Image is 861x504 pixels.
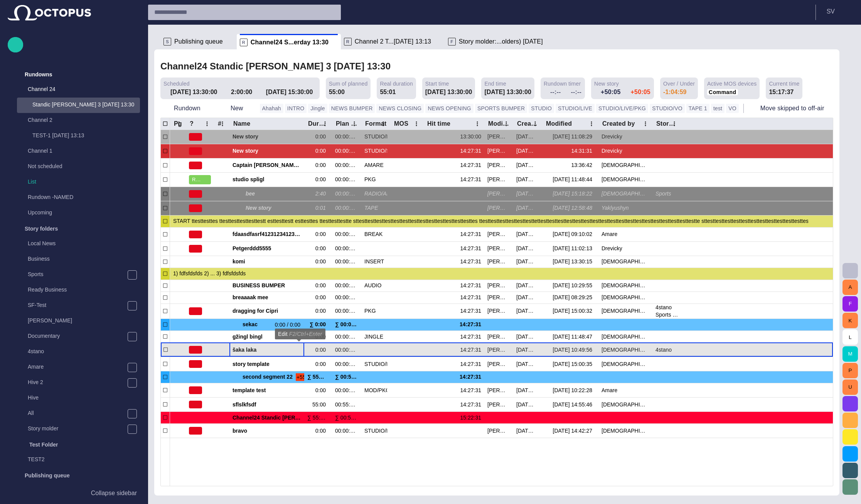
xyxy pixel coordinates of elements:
[233,343,301,357] div: šaka laka
[189,173,211,187] button: READY
[12,329,140,344] div: Documentary
[516,282,539,289] div: 12/08 14:27:44
[516,204,539,212] div: 01/09 16:04:54
[28,270,127,278] p: Sports
[380,88,396,97] div: 55:01
[233,133,301,140] span: New story
[28,85,125,93] p: Channel 24
[516,401,539,408] div: 19/08 13:53:43
[516,387,539,394] div: 19/08 09:15:46
[364,190,387,197] div: RADIO/AMARE
[487,307,510,315] div: Stanislav Vedra (svedra)
[233,331,301,342] div: gžingl bingl
[12,267,140,283] div: Sports
[571,162,596,169] div: 13:36:42
[487,231,510,238] div: Stanislav Vedra (svedra)
[586,118,597,129] button: Modified column menu
[233,292,301,303] div: breaaaak mee
[364,387,387,394] div: MOD/PKG
[28,178,140,185] p: List
[28,378,127,386] p: Hive 2
[315,147,329,155] div: 0:00
[12,236,140,252] div: Local News
[233,256,301,268] div: komi
[821,5,856,19] button: SV
[233,176,301,183] span: studio spligl
[364,133,387,140] div: STUDIO/LIVE
[487,346,510,354] div: Stanislav Vedra (svedra)
[842,329,858,345] button: L
[487,176,510,183] div: Stanislav Vedra (svedra)
[341,34,445,49] div: RChannel 2 T...[DATE] 13:13
[426,294,481,301] div: 14:27:31
[842,280,858,295] button: A
[174,38,223,46] span: Publishing queue
[426,245,481,252] div: 14:27:31
[32,131,140,139] p: TEST-1 [DATE] 13:13
[12,298,140,314] div: SF-Test
[12,175,140,190] div: List
[602,333,649,340] div: Vedra
[364,258,384,265] div: INSERT
[17,98,140,113] div: Standic [PERSON_NAME] 3 [DATE] 13:30
[315,245,329,252] div: 0:00
[553,307,595,315] div: 05/09 15:00:32
[8,485,140,501] button: Collapse sidebar
[411,118,422,129] button: MOS column menu
[364,307,376,315] div: PKG
[315,282,329,289] div: 0:00
[315,190,329,197] div: 2:40
[596,104,648,113] button: STUDIO/LIVE/PKG
[426,147,481,155] div: 14:27:31
[233,361,301,368] span: story template
[669,118,680,129] button: Story locations column menu
[315,387,329,394] div: 0:00
[426,333,481,340] div: 14:27:31
[553,258,595,265] div: 05/09 13:30:15
[32,101,140,108] p: Standic [PERSON_NAME] 3 [DATE] 13:30
[376,104,424,113] button: NEWS CLOSING
[335,333,358,340] div: 00:00:00:00
[233,242,301,256] div: Petgerddd5555
[233,231,301,238] span: fdaasdfasrf412312341234das
[335,204,358,212] div: 00:00:00:00
[329,80,367,88] span: Sum of planned
[163,80,190,88] span: Scheduled
[553,294,595,301] div: 20/08 08:29:25
[553,245,595,252] div: 10/09 11:02:13
[28,409,127,417] p: All
[516,427,539,435] div: 18/08 09:19:32
[28,394,140,401] p: Hive
[335,414,358,421] div: ∑ 00:55:00:04
[602,346,649,354] div: Vedra
[426,258,481,265] div: 14:27:31
[553,346,595,354] div: 10/09 10:49:56
[364,231,382,238] div: BREAK
[315,231,329,238] div: 0:00
[529,104,554,113] button: STUDIO
[320,118,330,129] button: Duration column menu
[842,346,858,362] button: M
[17,128,140,144] div: TEST-1 [DATE] 13:13
[516,133,539,140] div: 10/09 13:29:41
[553,401,595,408] div: 01/09 14:55:46
[553,427,595,435] div: 28/08 14:42:27
[516,294,539,301] div: 20/08 08:29:25
[12,283,140,298] div: Ready Business
[335,190,358,197] div: 00:00:00:00
[233,187,301,201] div: bee
[553,190,595,197] div: 09/09 15:18:22
[335,162,358,169] div: 00:00:00:00
[516,346,539,354] div: 20/08 10:43:23
[602,162,649,169] div: Vedra
[28,455,140,463] p: TEST2
[426,361,481,368] div: 14:27:31
[233,201,301,215] div: New story
[335,319,358,330] div: ∑ 00:00:00:00
[233,258,301,265] span: komi
[487,162,510,169] div: Stanislav Vedra (svedra)
[602,282,649,289] div: Vedra
[516,258,539,265] div: 20/08 08:29:49
[602,294,649,301] div: Vedra
[553,176,595,183] div: 12/09 11:48:44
